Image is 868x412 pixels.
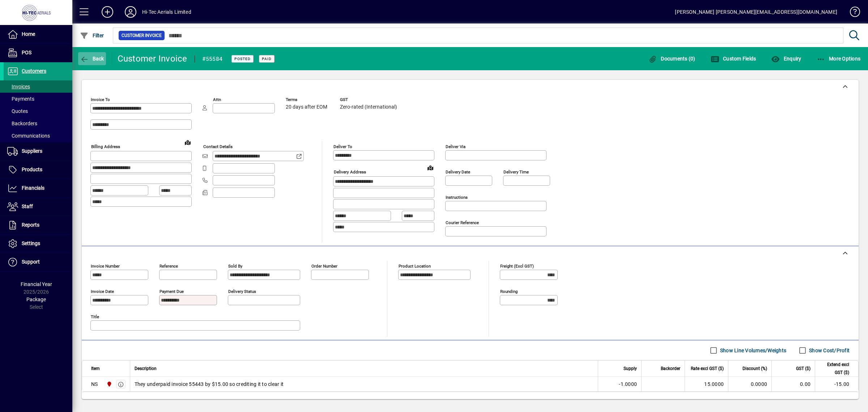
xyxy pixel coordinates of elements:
[661,365,680,373] span: Backorder
[22,68,46,74] span: Customers
[4,130,72,142] a: Communications
[4,161,72,179] a: Products
[719,347,786,354] label: Show Line Volumes/Weights
[7,84,30,89] span: Invoices
[22,203,33,209] span: Staff
[771,377,815,391] td: 0.00
[78,52,106,65] button: Back
[119,5,142,18] button: Profile
[118,53,187,64] div: Customer Invoice
[91,365,100,373] span: Item
[80,33,104,38] span: Filter
[711,56,756,62] span: Custom Fields
[22,240,40,246] span: Settings
[691,365,724,373] span: Rate excl GST ($)
[22,50,31,55] span: POS
[4,80,72,93] a: Invoices
[228,264,242,269] mat-label: Sold by
[689,381,724,388] div: 15.0000
[340,104,397,110] span: Zero-rated (International)
[142,6,191,18] div: Hi-Tec Aerials Limited
[4,235,72,253] a: Settings
[815,377,858,391] td: -15.00
[500,289,518,294] mat-label: Rounding
[817,56,861,62] span: More Options
[4,198,72,216] a: Staff
[4,117,72,130] a: Backorders
[624,365,637,373] span: Supply
[675,6,837,18] div: [PERSON_NAME] [PERSON_NAME][EMAIL_ADDRESS][DOMAIN_NAME]
[4,216,72,234] a: Reports
[286,97,329,102] span: Terms
[159,289,184,294] mat-label: Payment due
[91,381,98,388] div: NS
[26,297,46,302] span: Package
[7,96,34,102] span: Payments
[7,108,28,114] span: Quotes
[728,377,771,391] td: 0.0000
[340,97,397,102] span: GST
[503,169,529,175] mat-label: Delivery time
[22,148,42,154] span: Suppliers
[22,31,35,37] span: Home
[91,289,114,294] mat-label: Invoice date
[135,365,157,373] span: Description
[262,56,272,61] span: Paid
[22,222,39,228] span: Reports
[425,162,436,173] a: View on map
[4,44,72,62] a: POS
[78,29,106,42] button: Filter
[122,32,162,39] span: Customer Invoice
[769,52,803,65] button: Enquiry
[4,142,72,160] a: Suppliers
[820,361,849,377] span: Extend excl GST ($)
[446,195,468,200] mat-label: Instructions
[4,179,72,197] a: Financials
[213,97,221,102] mat-label: Attn
[22,185,44,191] span: Financials
[7,133,50,139] span: Communications
[21,281,52,287] span: Financial Year
[80,56,104,62] span: Back
[234,56,251,61] span: Posted
[4,93,72,105] a: Payments
[446,144,465,149] mat-label: Deliver via
[844,1,859,25] a: Knowledge Base
[446,220,479,225] mat-label: Courier Reference
[7,121,37,126] span: Backorders
[286,104,327,110] span: 20 days after EOM
[743,365,767,373] span: Discount (%)
[771,56,801,62] span: Enquiry
[91,97,110,102] mat-label: Invoice To
[399,264,431,269] mat-label: Product location
[105,380,113,388] span: HI-TEC AERIALS LTD
[4,105,72,117] a: Quotes
[22,167,42,172] span: Products
[333,144,352,149] mat-label: Deliver To
[648,56,695,62] span: Documents (0)
[647,52,697,65] button: Documents (0)
[500,264,534,269] mat-label: Freight (excl GST)
[22,259,40,265] span: Support
[619,381,637,388] span: -1.0000
[4,253,72,271] a: Support
[202,53,223,65] div: #55584
[446,169,470,175] mat-label: Delivery date
[808,347,850,354] label: Show Cost/Profit
[96,5,119,18] button: Add
[815,52,863,65] button: More Options
[311,264,337,269] mat-label: Order number
[4,25,72,43] a: Home
[709,52,758,65] button: Custom Fields
[228,289,256,294] mat-label: Delivery status
[91,314,99,319] mat-label: Title
[135,381,284,388] span: They underpaid invoice 55443 by $15.00 so crediting it to clear it
[91,264,120,269] mat-label: Invoice number
[159,264,178,269] mat-label: Reference
[182,136,193,148] a: View on map
[796,365,810,373] span: GST ($)
[72,52,112,65] app-page-header-button: Back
